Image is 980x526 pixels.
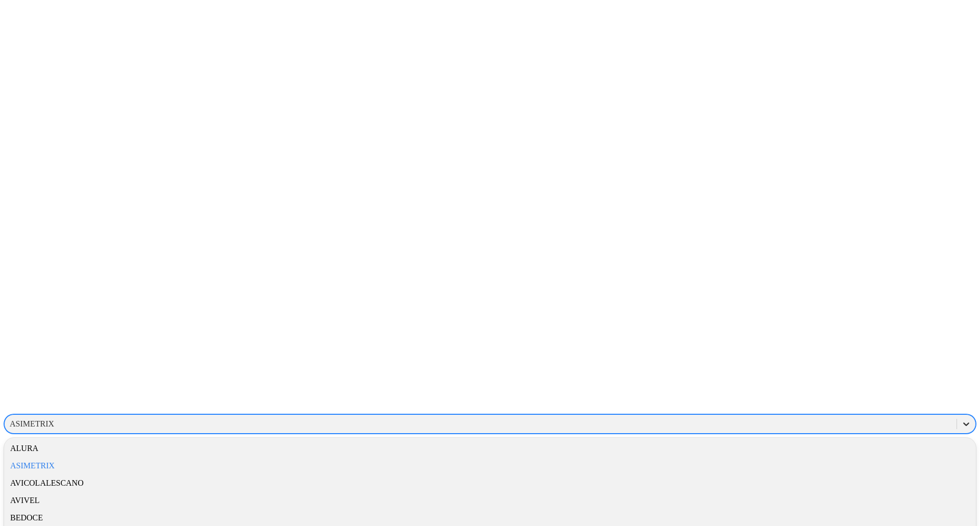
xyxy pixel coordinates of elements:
[4,474,976,492] div: AVICOLALESCANO
[4,492,976,509] div: AVIVEL
[10,419,54,429] div: ASIMETRIX
[4,440,976,457] div: ALURA
[4,457,976,474] div: ASIMETRIX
